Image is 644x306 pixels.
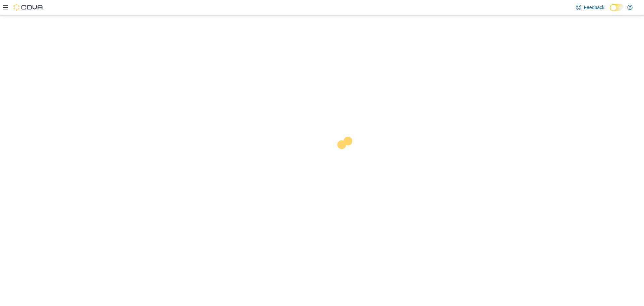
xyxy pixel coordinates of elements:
input: Dark Mode [610,4,624,11]
a: Feedback [573,1,607,14]
img: cova-loader [322,132,372,182]
span: Feedback [584,4,604,11]
img: Cova [13,4,44,11]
